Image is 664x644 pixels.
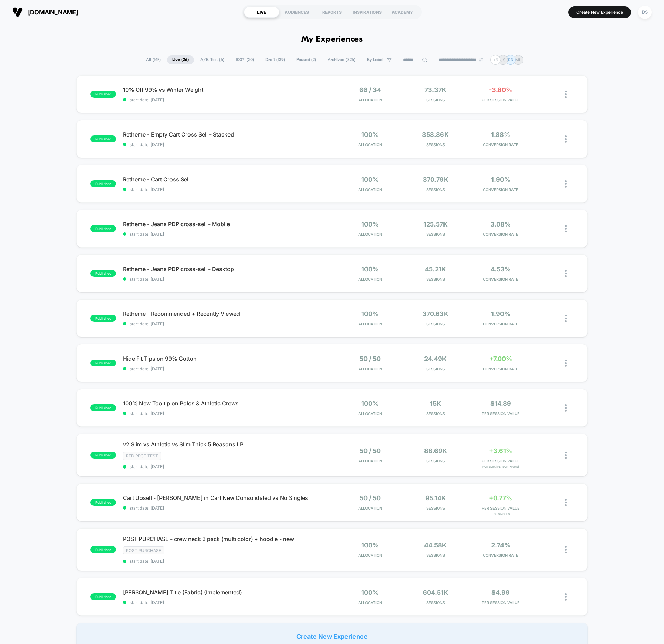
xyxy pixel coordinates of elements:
img: end [479,58,483,62]
span: start date: [DATE] [123,559,332,564]
span: $14.89 [490,400,511,407]
img: close [565,270,567,277]
img: close [565,360,567,367]
span: 50 / 50 [360,494,381,502]
span: Cart Upsell - [PERSON_NAME] in Cart New Consolidated vs No Singles [123,494,332,501]
span: PER SESSION VALUE [470,98,531,102]
span: 10% Off 99% vs Winter Weight [123,86,332,93]
span: published [90,180,116,187]
img: close [565,225,567,232]
span: 100% [361,131,379,138]
span: 370.79k [423,176,448,183]
span: CONVERSION RATE [470,322,531,326]
span: CONVERSION RATE [470,366,531,371]
div: AUDIENCES [279,7,314,18]
div: ACADEMY [385,7,420,18]
span: Hide Fit Tips on 99% Cotton [123,355,332,362]
span: for Slim/[PERSON_NAME] [470,465,531,469]
img: close [565,315,567,322]
div: + 6 [490,55,500,65]
span: Retheme - Cart Cross Sell [123,176,332,183]
button: Create New Experience [568,6,631,18]
img: close [565,593,567,601]
span: 2.74% [491,542,510,549]
span: start date: [DATE] [123,600,332,605]
span: start date: [DATE] [123,411,332,416]
span: Sessions [404,411,466,416]
span: published [90,135,116,142]
button: [DOMAIN_NAME] [10,7,80,18]
span: Sessions [404,232,466,237]
span: 44.58k [424,542,447,549]
span: CONVERSION RATE [470,142,531,147]
p: RR [508,57,514,62]
span: Allocation [358,232,382,237]
span: +7.00% [489,355,512,362]
span: 15k [430,400,441,407]
span: published [90,360,116,366]
span: 100% ( 20 ) [231,55,259,64]
span: published [90,593,116,600]
span: published [90,315,116,322]
span: Live ( 26 ) [167,55,194,64]
span: Sessions [404,366,466,371]
span: 66 / 34 [359,86,381,93]
span: Allocation [358,187,382,192]
span: 100% [361,542,379,549]
h1: My Experiences [301,34,363,44]
span: Retheme - Jeans PDP cross-sell - Mobile [123,221,332,228]
span: Retheme - Empty Cart Cross Sell - Stacked [123,131,332,138]
span: [PERSON_NAME] Title (Fabric) (Implemented) [123,589,332,596]
span: [DOMAIN_NAME] [28,9,78,16]
span: published [90,546,116,553]
span: 50 / 50 [360,447,381,454]
p: JS [500,57,506,62]
div: REPORTS [314,7,350,18]
span: +3.61% [489,447,512,454]
span: 1.90% [491,310,510,318]
span: Retheme - Jeans PDP cross-sell - Desktop [123,265,332,272]
span: -3.80% [489,86,512,93]
span: Retheme - Recommended + Recently Viewed [123,310,332,317]
span: Redirect Test [123,452,161,460]
span: v2 Slim vs Athletic vs Slim Thick 5 Reasons LP [123,441,332,448]
span: 88.69k [424,447,447,454]
span: start date: [DATE] [123,232,332,237]
p: ML [515,57,521,62]
span: $4.99 [491,589,510,596]
span: Sessions [404,98,466,102]
span: Allocation [358,142,382,147]
span: 100% [361,310,379,318]
img: close [565,91,567,98]
span: 50 / 50 [360,355,381,362]
span: start date: [DATE] [123,97,332,102]
span: 73.37k [424,86,446,93]
span: Sessions [404,506,466,511]
img: close [565,499,567,506]
div: DS [638,6,652,19]
span: 100% [361,265,379,273]
span: start date: [DATE] [123,505,332,511]
span: All ( 167 ) [141,55,166,64]
span: start date: [DATE] [123,276,332,282]
span: Allocation [358,459,382,463]
span: Allocation [358,411,382,416]
span: start date: [DATE] [123,464,332,469]
span: start date: [DATE] [123,142,332,147]
span: for Singles [470,512,531,516]
span: 100% [361,400,379,407]
span: published [90,499,116,506]
span: 100% [361,176,379,183]
span: Paused ( 2 ) [291,55,321,64]
img: close [565,452,567,459]
span: Sessions [404,600,466,605]
span: 4.53% [491,265,511,273]
span: +0.77% [489,494,512,502]
span: 100% [361,221,379,228]
img: Visually logo [12,7,23,17]
button: DS [636,5,654,19]
span: Sessions [404,277,466,282]
span: Allocation [358,506,382,511]
span: POST PURCHASE - crew neck 3 pack (multi color) + hoodie - new [123,535,332,542]
span: Sessions [404,322,466,326]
